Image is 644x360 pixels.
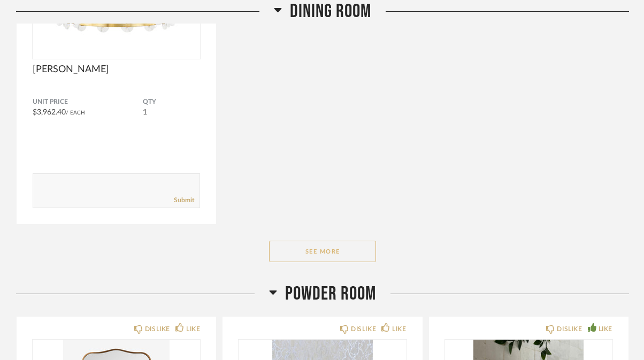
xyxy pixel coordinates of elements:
div: LIKE [392,324,406,334]
button: See More [269,241,376,262]
span: Powder Room [285,282,376,305]
span: Unit Price [33,98,143,106]
div: LIKE [599,324,612,334]
div: LIKE [186,324,200,334]
span: QTY [143,98,200,106]
span: [PERSON_NAME] [33,64,200,75]
span: $3,962.40 [33,109,66,116]
span: / Each [66,110,85,116]
div: DISLIKE [145,324,170,334]
div: DISLIKE [557,324,582,334]
span: 1 [143,109,147,116]
a: Submit [174,196,194,205]
div: DISLIKE [351,324,376,334]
